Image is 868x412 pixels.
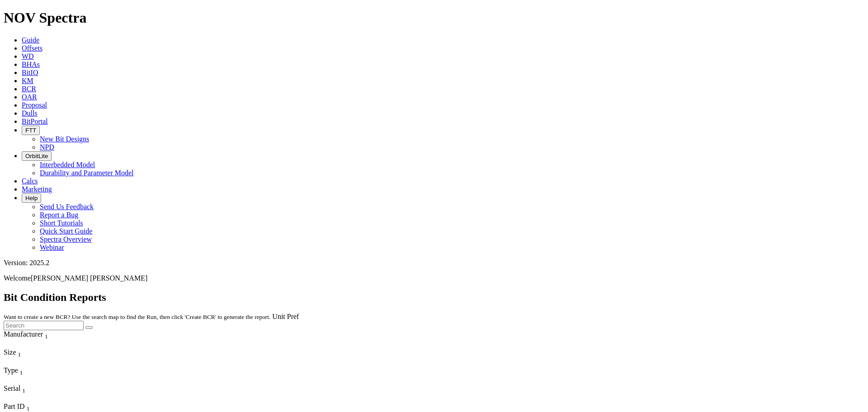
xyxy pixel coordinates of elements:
[22,69,38,76] a: BitIQ
[22,101,47,109] a: Proposal
[22,177,38,185] a: Calcs
[4,259,864,267] div: Version: 2025.2
[22,193,41,203] button: Help
[4,9,864,26] h1: NOV Spectra
[4,376,83,384] div: Column Menu
[22,93,37,101] a: OAR
[4,330,83,340] div: Manufacturer Sort None
[4,403,25,410] span: Part ID
[4,366,18,374] span: Type
[45,330,48,338] span: Sort None
[40,227,92,235] a: Quick Start Guide
[4,384,20,392] span: Serial
[20,369,23,376] sub: 1
[25,195,38,201] span: Help
[22,117,48,125] a: BitPortal
[4,366,83,384] div: Sort None
[22,61,40,68] a: BHAs
[4,340,83,348] div: Column Menu
[22,36,39,44] a: Guide
[22,52,34,60] a: WD
[25,127,36,134] span: FTT
[31,274,147,282] span: [PERSON_NAME] [PERSON_NAME]
[40,135,89,143] a: New Bit Designs
[27,403,30,410] span: Sort None
[4,348,16,356] span: Size
[45,333,48,340] sub: 1
[40,219,83,227] a: Short Tutorials
[22,126,40,135] button: FTT
[4,330,83,348] div: Sort None
[40,169,134,177] a: Durability and Parameter Model
[22,109,38,117] a: Dulls
[22,85,36,93] a: BCR
[4,321,84,330] input: Search
[40,243,64,251] a: Webinar
[4,274,864,282] p: Welcome
[4,366,83,376] div: Type Sort None
[40,161,95,169] a: Interbedded Model
[18,348,21,356] span: Sort None
[18,351,21,358] sub: 1
[40,211,78,219] a: Report a Bug
[22,387,25,394] sub: 1
[4,384,83,403] div: Sort None
[22,77,33,84] a: KM
[4,291,864,304] h2: Bit Condition Reports
[4,384,83,394] div: Serial Sort None
[22,44,42,52] a: Offsets
[4,348,36,358] div: Size Sort None
[4,348,36,366] div: Sort None
[40,143,54,151] a: NPD
[20,366,23,374] span: Sort None
[22,185,52,193] a: Marketing
[4,358,36,366] div: Column Menu
[272,313,299,320] a: Unit Pref
[4,330,43,338] span: Manufacturer
[40,203,94,211] a: Send Us Feedback
[22,151,52,161] button: OrbitLite
[4,314,270,320] small: Want to create a new BCR? Use the search map to find the Run, then click 'Create BCR' to generate...
[40,235,92,243] a: Spectra Overview
[22,384,25,392] span: Sort None
[25,153,48,159] span: OrbitLite
[4,394,83,403] div: Column Menu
